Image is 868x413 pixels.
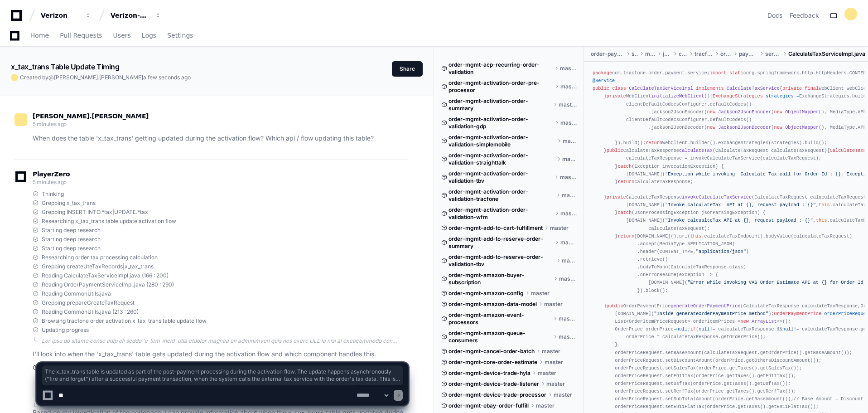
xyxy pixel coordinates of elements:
[42,326,89,334] span: Updating progress
[617,164,632,169] span: catch
[448,152,555,166] span: order-mgmt-activation-order-validation-straighttalk
[559,315,577,322] span: master
[42,263,154,270] span: Grepping createUteTaxRecords|x_tax_trans
[42,236,101,243] span: Starting deep research
[690,326,696,332] span: if
[42,272,169,279] span: Reading CalculateTaxServiceImpl.java (166 : 200)
[704,93,709,99] span: ()
[448,272,552,286] span: order-mgmt-amazon-buyer-subscription
[593,86,609,91] span: public
[42,245,101,252] span: Starting deep research
[593,78,615,83] span: @Service
[785,109,819,115] span: ObjectMapper
[550,224,569,232] span: master
[167,25,193,46] a: Settings
[559,101,577,108] span: master
[111,11,149,20] div: Verizon-Clarify-Order-Management
[765,50,781,58] span: service
[33,121,67,127] span: 5 minutes ago
[805,86,819,91] span: final
[448,301,537,308] span: order-mgmt-amazon-data-model
[42,281,174,288] span: Reading OrderPaymentServiceImpl.java (280 : 290)
[33,112,149,120] span: [PERSON_NAME].[PERSON_NAME]
[448,311,551,326] span: order-mgmt-amazon-event-processors
[142,25,156,46] a: Logs
[531,290,550,297] span: master
[645,50,655,58] span: main
[42,299,135,306] span: Grepping prepareCreateTaxRequest
[682,194,752,200] span: invokeCalculateTaxService
[143,74,191,81] span: a few seconds ago
[671,303,741,309] span: generateOrderPaymentPrice
[20,74,191,81] span: Created by
[663,50,671,58] span: java
[48,74,54,81] span: @
[617,179,634,185] span: return
[41,11,80,20] div: Verizon
[729,70,746,76] span: static
[42,337,408,345] div: Lor ipsu do sitame conse adip eli seddo 'e_tem_incid' utla etdolor magnaa en adminimven quis nos ...
[767,11,782,20] a: Docs
[654,311,769,316] span: "Inside generateOrderPaymentPrice method"
[679,148,713,153] span: calculateTax
[544,301,563,308] span: master
[707,125,715,130] span: new
[766,93,794,99] span: strategies
[694,50,713,58] span: tracfone
[752,319,776,324] span: ArrayList
[617,210,632,215] span: catch
[142,33,156,38] span: Logs
[448,188,555,203] span: order-mgmt-activation-order-validation-tracfone
[741,319,749,324] span: new
[707,109,715,115] span: new
[713,148,827,153] span: (CalculateTaxRequest calculateTaxRequest)
[559,333,577,340] span: master
[560,174,577,181] span: master
[646,140,662,146] span: return
[559,275,577,282] span: master
[696,249,746,254] span: "application/json"
[448,79,553,94] span: order-mgmt-activation-order-pre-processor
[739,50,758,58] span: payment
[607,303,623,309] span: public
[60,25,102,46] a: Pull Requests
[448,330,551,344] span: order-mgmt-amazon-queue-consumers
[113,33,131,38] span: Users
[617,233,634,239] span: return
[651,93,704,99] span: initializeWebClient
[42,218,176,225] span: Researching x_tax_trans table update activation flow
[785,125,819,130] span: ObjectMapper
[11,62,120,71] app-text-character-animate: x_tax_trans Table Update Timing
[632,50,638,58] span: src
[699,326,710,332] span: null
[42,227,101,234] span: Starting deep research
[560,239,577,246] span: master
[607,194,626,200] span: private
[562,257,577,264] span: master
[42,317,207,325] span: Browsing tracfone order activation x_tax_trans table update flow
[690,233,702,239] span: this
[774,109,782,115] span: new
[562,192,577,199] span: master
[448,235,553,250] span: order-mgmt-add-to-reserve-order-summary
[563,137,577,145] span: master
[607,93,626,99] span: private
[713,93,763,99] span: ExchangeStrategies
[727,86,780,91] span: CalculateTaxService
[30,33,49,38] span: Home
[665,218,813,223] span: "Invoke calcualteTax API at {}, request payload : {}"
[710,70,727,76] span: import
[774,311,821,316] span: OrderPaymentPrice
[560,210,577,217] span: master
[562,155,577,163] span: master
[42,254,158,261] span: Researching order tax processing calculation
[696,86,724,91] span: implements
[720,50,732,58] span: order
[448,224,543,232] span: order-mgmt-add-to-cart-fulfillment
[796,93,799,99] span: =
[42,199,96,207] span: Grepping x_tax_trans
[718,109,771,115] span: Jackson2JsonEncoder
[676,326,688,332] span: null
[448,134,555,148] span: order-mgmt-activation-order-validation-simplemobile
[448,97,551,112] span: order-mgmt-activation-order-summary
